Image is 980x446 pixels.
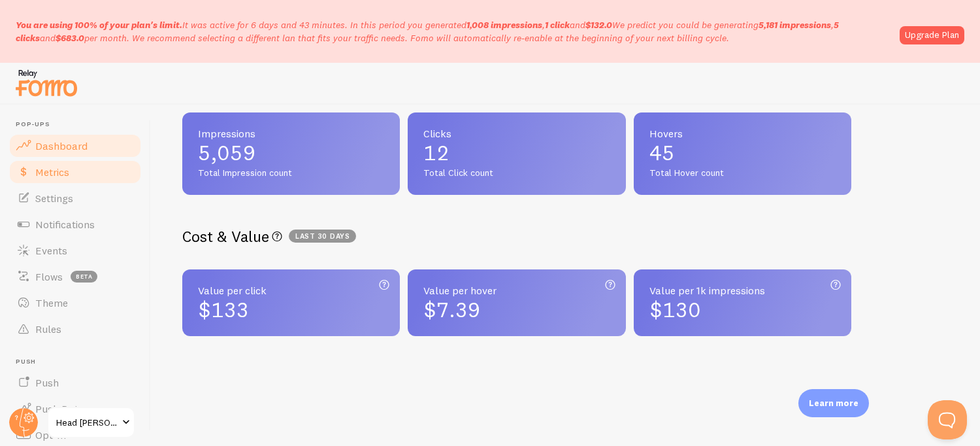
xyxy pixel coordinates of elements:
span: Value per click [198,285,384,296]
span: beta [71,271,97,283]
span: Value per hover [423,285,610,296]
span: Events [35,244,67,257]
span: $133 [198,297,249,322]
a: Metrics [8,159,142,185]
a: Theme [8,290,142,316]
b: 1 click [545,19,570,31]
span: Push Data [35,402,84,415]
span: Head [PERSON_NAME] [56,415,118,430]
a: Events [8,237,142,264]
div: Learn more [798,389,869,417]
p: Learn more [809,397,858,409]
span: Settings [35,192,73,205]
b: 5,181 impressions [759,19,831,31]
span: Total Hover count [649,167,836,179]
span: $130 [649,297,701,322]
span: 45 [649,143,836,163]
p: It was active for 6 days and 43 minutes. In this period you generated We predict you could be gen... [16,18,892,44]
a: Push Data [8,396,142,422]
span: Last 30 days [289,230,356,243]
span: Total Click count [423,167,610,179]
a: Dashboard [8,133,142,159]
span: Total Impression count [198,167,384,179]
span: Clicks [423,128,610,139]
span: Push [16,358,142,366]
a: Upgrade Plan [900,26,964,44]
span: Metrics [35,165,69,179]
span: Impressions [198,128,384,139]
b: $132.0 [585,19,612,31]
span: , and [466,19,612,31]
a: Flows beta [8,264,142,290]
span: 5,059 [198,143,384,163]
span: Value per 1k impressions [649,285,836,296]
span: Push [35,376,59,389]
img: fomo-relay-logo-orange.svg [14,66,79,99]
span: Rules [35,322,61,335]
a: Rules [8,316,142,342]
a: Settings [8,185,142,211]
h2: Cost & Value [182,226,851,247]
b: 1,008 impressions [466,19,542,31]
iframe: Help Scout Beacon - Open [928,400,967,439]
span: Flows [35,270,63,283]
span: $7.39 [423,297,480,322]
span: Pop-ups [16,120,142,129]
span: Hovers [649,128,836,139]
span: Theme [35,296,68,309]
span: Dashboard [35,139,88,152]
a: Head [PERSON_NAME] [47,407,135,438]
span: Notifications [35,218,95,231]
a: Push [8,369,142,396]
span: You are using 100% of your plan's limit. [16,19,182,31]
a: Notifications [8,211,142,237]
span: 12 [423,143,610,163]
b: $683.0 [56,32,84,44]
